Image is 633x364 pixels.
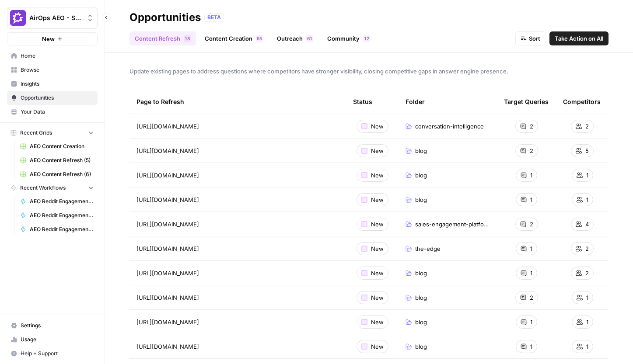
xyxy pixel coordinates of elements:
span: 2 [585,244,589,253]
span: [URL][DOMAIN_NAME] [136,220,199,229]
span: 2 [585,269,589,277]
div: Folder [406,90,425,114]
div: 61 [306,35,313,42]
span: New [42,35,55,43]
span: [URL][DOMAIN_NAME] [136,293,199,302]
span: 8 [187,35,190,42]
a: AEO Reddit Engagement - Fork [16,194,98,208]
span: 1 [586,195,588,204]
span: blog [415,318,427,326]
span: the-edge [415,244,441,253]
span: AEO Content Refresh (5) [30,156,94,164]
img: AirOps AEO - Single Brand (Gong) Logo [10,10,26,26]
span: Browse [21,66,94,74]
span: Usage [21,336,94,343]
span: 2 [530,146,533,155]
div: Target Queries [504,90,549,114]
span: 5 [585,146,589,155]
a: AEO Reddit Engagement - Fork [16,222,98,236]
span: [URL][DOMAIN_NAME] [136,195,199,204]
a: AEO Reddit Engagement - Fork [16,208,98,222]
button: Help + Support [7,347,98,361]
a: AEO Content Creation [16,139,98,153]
a: Settings [7,319,98,333]
div: Page to Refresh [136,90,339,114]
span: New [371,122,384,131]
span: New [371,171,384,180]
button: Recent Workflows [7,181,98,194]
a: Opportunities [7,91,98,105]
span: Recent Workflows [20,184,66,192]
span: 1 [530,342,532,351]
a: Your Data [7,105,98,119]
span: 2 [530,220,533,229]
a: Community12 [322,31,375,45]
button: Workspace: AirOps AEO - Single Brand (Gong) [7,7,98,29]
button: Take Action on All [549,31,609,45]
span: [URL][DOMAIN_NAME] [136,318,199,326]
span: 2 [585,122,589,131]
a: Browse [7,63,98,77]
span: blog [415,195,427,204]
span: [URL][DOMAIN_NAME] [136,244,199,253]
span: blog [415,269,427,277]
span: blog [415,146,427,155]
span: 1 [364,35,367,42]
div: 95 [256,35,263,42]
span: AEO Reddit Engagement - Fork [30,198,94,205]
span: New [371,244,384,253]
span: sales-engagement-platform [415,220,490,229]
span: New [371,220,384,229]
span: 9 [257,35,259,42]
a: Insights [7,77,98,91]
span: 1 [586,318,588,326]
div: 12 [363,35,370,42]
span: Sort [529,34,540,43]
div: Status [353,90,372,114]
span: AEO Reddit Engagement - Fork [30,211,94,219]
span: blog [415,171,427,180]
div: Competitors [563,90,601,114]
a: AEO Content Refresh (5) [16,153,98,167]
span: 1 [530,244,532,253]
span: Your Data [21,108,94,116]
span: 6 [307,35,310,42]
span: New [371,146,384,155]
span: New [371,293,384,302]
span: [URL][DOMAIN_NAME] [136,342,199,351]
span: blog [415,293,427,302]
button: New [7,32,98,45]
span: [URL][DOMAIN_NAME] [136,146,199,155]
span: New [371,342,384,351]
span: 1 [185,35,187,42]
a: Content Refresh18 [129,31,196,45]
span: Take Action on All [555,34,603,43]
span: 1 [530,269,532,277]
span: 1 [530,318,532,326]
a: Outreach61 [272,31,318,45]
div: BETA [204,13,224,22]
span: Help + Support [21,350,94,357]
span: 2 [530,293,533,302]
a: Content Creation95 [199,31,268,45]
div: Opportunities [129,10,201,24]
span: blog [415,342,427,351]
span: [URL][DOMAIN_NAME] [136,171,199,180]
span: New [371,195,384,204]
span: New [371,269,384,277]
a: Home [7,49,98,63]
span: Settings [21,322,94,329]
div: 18 [184,35,191,42]
span: conversation-intelligence [415,122,484,131]
span: 1 [586,293,588,302]
span: [URL][DOMAIN_NAME] [136,122,199,131]
span: 2 [367,35,369,42]
a: Usage [7,333,98,347]
span: AEO Content Refresh (6) [30,170,94,178]
a: AEO Content Refresh (6) [16,167,98,181]
span: Home [21,52,94,60]
span: Update existing pages to address questions where competitors have stronger visibility, closing co... [129,67,609,76]
span: AirOps AEO - Single Brand (Gong) [29,14,82,22]
span: 1 [310,35,312,42]
span: 1 [530,195,532,204]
